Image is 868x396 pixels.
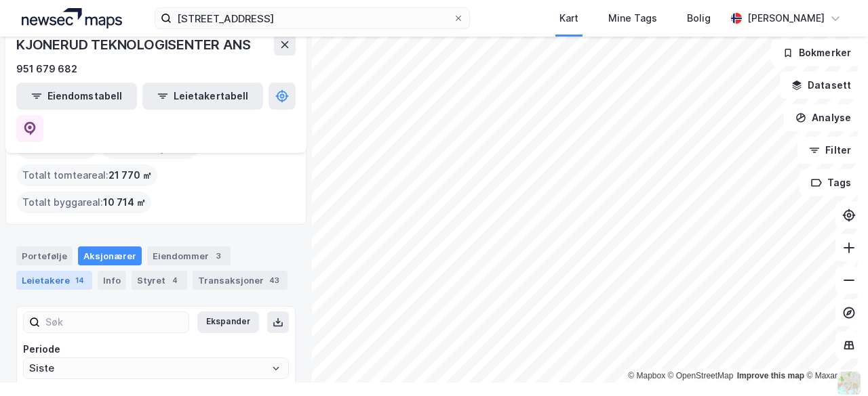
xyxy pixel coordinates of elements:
span: 21 770 ㎡ [108,167,152,183]
div: Info [98,271,126,290]
button: Bokmerker [771,39,863,66]
div: 951 679 682 [16,61,77,77]
button: Datasett [780,72,863,99]
div: Kontrollprogram for chat [800,331,868,396]
button: Leietakertabell [142,83,263,110]
input: ClearOpen [24,358,288,378]
button: Open [271,363,281,374]
input: Søk [40,312,189,332]
iframe: Chat Widget [800,331,868,396]
div: Bolig [687,10,711,26]
div: KJONERUD TEKNOLOGISENTER ANS [16,34,253,56]
input: Søk på adresse, matrikkel, gårdeiere, leietakere eller personer [172,8,453,28]
a: Mapbox [628,371,665,380]
div: Portefølje [16,246,73,265]
button: Eiendomstabell [16,83,137,110]
div: Styret [132,271,187,290]
div: 43 [267,273,282,287]
div: Periode [23,341,289,357]
div: Eiendommer [147,246,231,265]
div: Totalt tomteareal : [17,164,157,186]
button: Tags [800,169,863,196]
button: Ekspander [197,311,259,333]
div: Leietakere [16,271,92,290]
div: 14 [73,273,87,287]
div: Transaksjoner [193,271,288,290]
div: Kart [559,10,578,26]
div: Mine Tags [608,10,657,26]
button: Analyse [784,104,863,131]
div: [PERSON_NAME] [747,10,825,26]
a: OpenStreetMap [668,371,734,380]
a: Improve this map [737,371,804,380]
span: 10 714 ㎡ [103,194,146,211]
div: 3 [212,249,225,263]
div: Aksjonærer [78,246,142,265]
div: Totalt byggareal : [17,192,151,213]
img: logo.a4113a55bc3d86da70a041830d287a7e.svg [22,8,122,28]
button: Filter [797,137,863,164]
div: 4 [168,273,182,287]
